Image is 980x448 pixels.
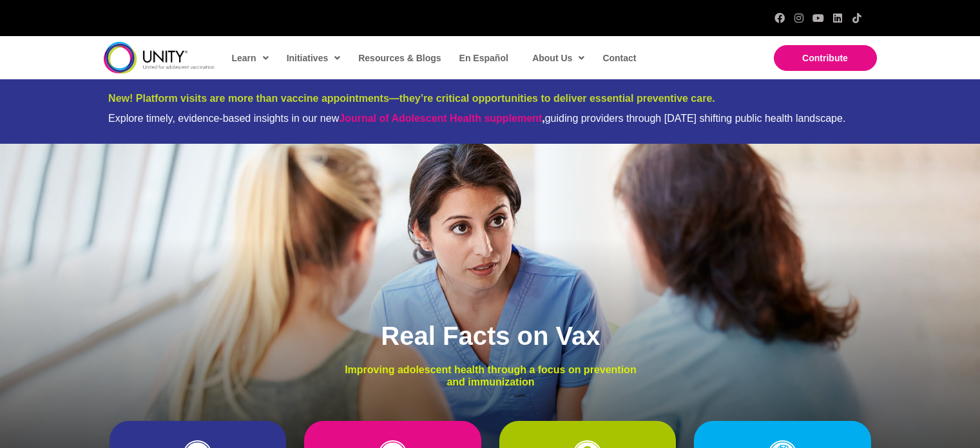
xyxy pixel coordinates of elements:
a: En Español [453,43,514,73]
div: Explore timely, evidence-based insights in our new guiding providers through [DATE] shifting publ... [108,112,872,124]
span: Contact [602,53,636,63]
span: En Español [459,53,508,63]
span: Real Facts on Vax [381,322,600,350]
a: Facebook [774,13,785,23]
a: Resources & Blogs [352,43,446,73]
a: Contact [596,43,641,73]
a: LinkedIn [832,13,843,23]
strong: , [339,113,544,124]
a: Instagram [794,13,804,23]
span: Resources & Blogs [358,53,441,63]
span: About Us [532,48,584,68]
a: Contribute [774,45,877,71]
a: TikTok [852,13,862,23]
span: Learn [232,48,269,68]
a: Journal of Adolescent Health supplement [339,113,542,124]
span: Contribute [802,53,848,63]
span: New! Platform visits are more than vaccine appointments—they’re critical opportunities to deliver... [108,93,715,104]
a: About Us [526,43,590,73]
span: Initiatives [287,48,341,68]
a: YouTube [813,13,823,23]
p: Improving adolescent health through a focus on prevention and immunization [335,364,646,388]
img: unity-logo-dark [104,42,215,73]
